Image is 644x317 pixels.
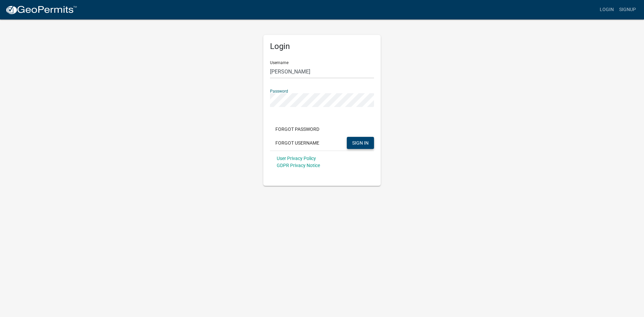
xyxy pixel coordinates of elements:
[277,156,316,161] a: User Privacy Policy
[597,3,616,16] a: Login
[347,137,374,149] button: SIGN IN
[277,163,320,168] a: GDPR Privacy Notice
[270,42,374,51] h5: Login
[270,123,325,135] button: Forgot Password
[616,3,639,16] a: Signup
[270,137,325,149] button: Forgot Username
[352,140,369,145] span: SIGN IN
